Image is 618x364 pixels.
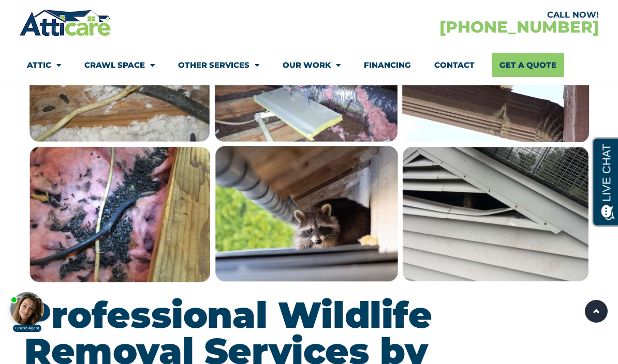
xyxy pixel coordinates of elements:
[27,53,591,77] nav: Menu
[25,8,83,21] span: Opens a chat window
[492,53,564,77] a: Get A Quote
[283,53,341,77] a: Our Work
[84,53,155,77] a: Crawl Space
[5,271,62,333] iframe: Chat Invitation
[178,53,259,77] a: Other Services
[434,53,475,77] a: Contact
[27,53,61,77] a: Attic
[364,53,411,77] a: Financing
[309,11,599,19] div: CALL NOW!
